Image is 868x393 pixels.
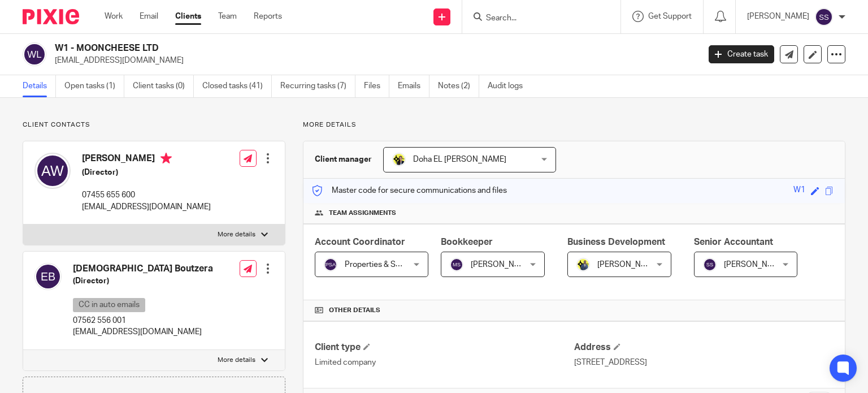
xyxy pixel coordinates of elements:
[576,258,590,271] img: Dennis-Starbridge.jpg
[709,45,774,63] a: Create task
[303,120,845,129] p: More details
[345,261,428,269] span: Properties & SMEs - AC
[218,356,255,365] p: More details
[34,263,62,290] img: svg%3E
[55,42,565,54] h2: W1 - MOONCHEESE LTD
[471,261,533,269] span: [PERSON_NAME]
[694,237,773,247] span: Senior Accountant
[73,263,213,275] h4: [DEMOGRAPHIC_DATA] Boutzera
[73,326,213,338] p: [EMAIL_ADDRESS][DOMAIN_NAME]
[724,261,786,269] span: [PERSON_NAME]
[280,75,355,97] a: Recurring tasks (7)
[140,11,158,22] a: Email
[648,12,692,20] span: Get Support
[175,11,201,22] a: Clients
[315,342,574,353] h4: Client type
[23,9,79,24] img: Pixie
[55,55,692,66] p: [EMAIL_ADDRESS][DOMAIN_NAME]
[23,42,46,66] img: svg%3E
[218,11,237,22] a: Team
[329,209,396,218] span: Team assignments
[202,75,272,97] a: Closed tasks (41)
[450,258,463,271] img: svg%3E
[703,258,717,271] img: svg%3E
[597,261,659,269] span: [PERSON_NAME]
[438,75,479,97] a: Notes (2)
[73,315,213,326] p: 07562 556 001
[485,14,587,24] input: Search
[413,156,506,163] span: Doha EL [PERSON_NAME]
[34,153,71,189] img: svg%3E
[82,201,211,213] p: [EMAIL_ADDRESS][DOMAIN_NAME]
[160,153,172,164] i: Primary
[218,230,255,239] p: More details
[82,153,211,167] h4: [PERSON_NAME]
[574,357,834,368] p: [STREET_ADDRESS]
[315,154,372,165] h3: Client manager
[793,184,805,197] div: W1
[23,75,56,97] a: Details
[392,153,406,166] img: Doha-Starbridge.jpg
[364,75,389,97] a: Files
[315,237,405,247] span: Account Coordinator
[324,258,337,271] img: svg%3E
[133,75,194,97] a: Client tasks (0)
[82,167,211,178] h5: (Director)
[815,8,833,26] img: svg%3E
[574,342,834,353] h4: Address
[398,75,429,97] a: Emails
[82,189,211,201] p: 07455 655 600
[73,298,145,312] p: CC in auto emails
[312,185,507,196] p: Master code for secure communications and files
[747,11,809,22] p: [PERSON_NAME]
[23,120,285,129] p: Client contacts
[105,11,123,22] a: Work
[567,237,665,247] span: Business Development
[329,306,380,315] span: Other details
[64,75,124,97] a: Open tasks (1)
[315,357,574,368] p: Limited company
[441,237,493,247] span: Bookkeeper
[488,75,531,97] a: Audit logs
[254,11,282,22] a: Reports
[73,275,213,287] h5: (Director)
